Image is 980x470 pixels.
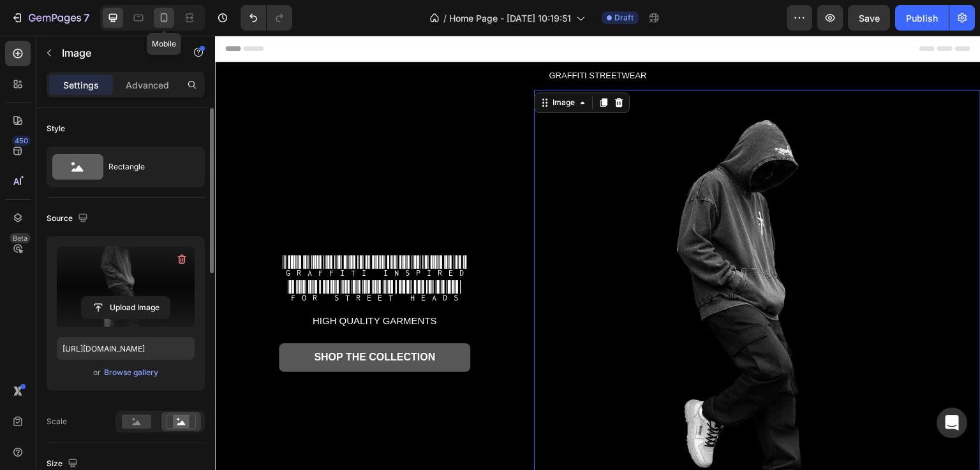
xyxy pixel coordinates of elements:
button: Publish [895,5,949,31]
div: Undo/Redo [241,5,292,31]
div: 450 [12,136,31,146]
div: Beta [10,233,31,243]
p: Settings [63,78,99,92]
iframe: Design area [215,36,980,470]
button: Upload Image [81,296,170,319]
span: Draft [614,12,634,24]
p: 7 [84,10,89,25]
button: Save [848,5,890,31]
button: Browse gallery [103,366,159,379]
button: 7 [5,5,95,31]
span: / [443,11,447,25]
div: Scale [47,416,67,427]
div: Style [47,123,65,134]
p: Image [62,45,170,61]
div: Browse gallery [104,367,158,378]
div: Rectangle [108,152,186,182]
div: Open Intercom Messenger [937,408,967,438]
div: Publish [906,11,938,25]
span: Save [859,13,880,24]
p: Advanced [126,78,169,92]
input: https://example.com/image.jpg [57,337,195,360]
div: Source [47,210,91,227]
div: Image [335,61,362,73]
span: Home Page - [DATE] 10:19:51 [449,11,571,25]
span: or [93,365,101,380]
